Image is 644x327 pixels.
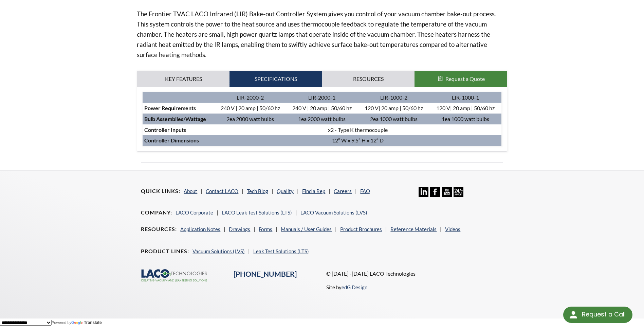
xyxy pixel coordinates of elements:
[454,192,463,198] a: 24/7 Support
[454,187,463,197] img: 24/7 Support Icon
[234,270,297,278] a: [PHONE_NUMBER]
[429,92,501,103] td: LIR-1000-1
[137,9,507,60] p: The Frontier TVAC LACO Infrared (LIR) Bake-out Controller System gives you control of your vacuum...
[582,307,626,322] div: Request a Call
[247,188,268,194] a: Tech Blog
[340,226,382,232] a: Product Brochures
[390,226,437,232] a: Reference Materials
[215,92,286,103] td: LIR-2000-2
[180,226,220,232] a: Application Notes
[360,188,370,194] a: FAQ
[215,103,286,114] td: 240 V | 20 amp | 50/60 hz
[253,248,309,254] a: Leak Test Solutions (LTS)
[334,188,352,194] a: Careers
[71,321,84,325] img: Google Translate
[143,135,214,146] td: Controller Dimensions
[176,209,213,216] a: LACO Corporate
[222,209,292,216] a: LACO Leak Test Solutions (LTS)
[286,114,358,124] td: 1ea 2000 watt bulbs
[137,71,229,87] a: Key Features
[342,284,367,290] a: edG Design
[141,248,189,255] h4: Product Lines
[277,188,294,194] a: Quality
[141,188,180,195] h4: Quick Links
[281,226,332,232] a: Manuals / User Guides
[302,188,325,194] a: Find a Rep
[229,226,250,232] a: Drawings
[143,114,214,124] td: Bulb Assemblies/Wattage
[229,71,322,87] a: Specifications
[215,124,501,135] td: x2 - Type K thermocouple
[326,269,503,278] p: © [DATE] -[DATE] LACO Technologies
[286,103,358,114] td: 240 V | 20 amp | 50/60 hz
[445,75,485,82] span: Request a Quote
[300,209,367,216] a: LACO Vacuum Solutions (LVS)
[143,124,214,135] td: Controller Inputs
[143,103,214,114] td: Power Requirements
[326,283,367,291] p: Site by
[206,188,238,194] a: Contact LACO
[184,188,197,194] a: About
[429,103,501,114] td: 120 V| 20 amp | 50/60 hz
[71,320,102,325] a: Translate
[429,114,501,124] td: 1ea 1000 watt bulbs
[358,92,429,103] td: LIR-1000-2
[215,135,501,146] td: 12” W x 9.5” H x 12“ D
[358,103,429,114] td: 120 V| 20 amp | 50/60 hz
[141,209,172,216] h4: Company
[322,71,415,87] a: Resources
[445,226,460,232] a: Videos
[286,92,358,103] td: LIR-2000-1
[215,114,286,124] td: 2ea 2000 watt bulbs
[141,226,177,233] h4: Resources
[192,248,245,254] a: Vacuum Solutions (LVS)
[568,309,579,320] img: round button
[358,114,429,124] td: 2ea 1000 watt bulbs
[259,226,272,232] a: Forms
[563,307,632,323] div: Request a Call
[415,71,507,87] button: Request a Quote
